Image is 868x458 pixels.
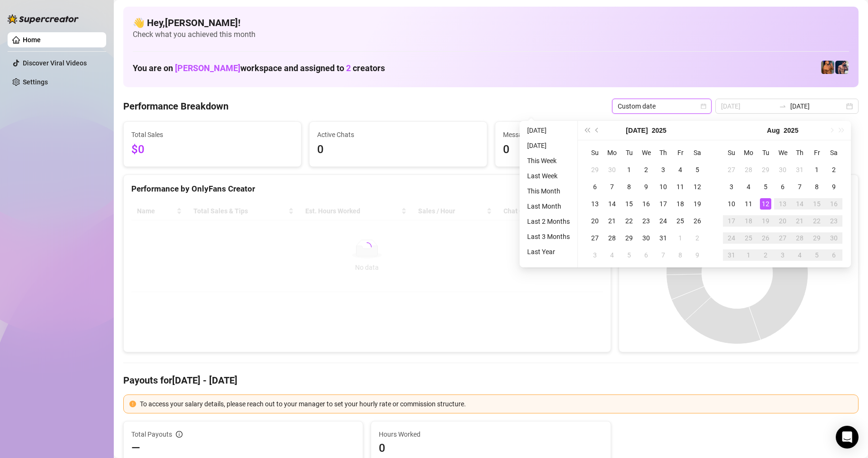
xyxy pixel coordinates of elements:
[774,195,791,212] td: 2025-08-13
[835,61,849,74] img: Axel
[623,164,635,175] div: 1
[618,99,706,113] span: Custom date
[675,198,686,210] div: 18
[791,229,808,247] td: 2025-08-28
[825,178,842,195] td: 2025-08-09
[523,231,574,242] li: Last 3 Months
[760,164,771,175] div: 29
[811,232,822,244] div: 29
[655,229,672,247] td: 2025-07-31
[133,16,849,29] h4: 👋 Hey, [PERSON_NAME] !
[523,155,574,166] li: This Week
[777,198,788,210] div: 13
[692,164,703,175] div: 5
[638,229,655,247] td: 2025-07-30
[791,161,808,178] td: 2025-07-31
[675,232,686,244] div: 1
[828,181,840,192] div: 9
[808,212,825,229] td: 2025-08-22
[828,164,840,175] div: 2
[743,232,754,244] div: 25
[825,144,842,161] th: Sa
[589,198,601,210] div: 13
[723,144,740,161] th: Su
[586,212,603,229] td: 2025-07-20
[743,164,754,175] div: 28
[640,164,652,175] div: 2
[723,178,740,195] td: 2025-08-03
[828,198,840,210] div: 16
[740,195,757,212] td: 2025-08-11
[640,232,652,244] div: 30
[790,101,844,111] input: End date
[791,144,808,161] th: Th
[723,229,740,247] td: 2025-08-24
[774,212,791,229] td: 2025-08-20
[808,247,825,264] td: 2025-09-05
[701,103,706,109] span: calendar
[603,178,621,195] td: 2025-07-07
[767,121,780,140] button: Choose a month
[23,36,41,44] a: Home
[794,249,805,261] div: 4
[523,170,574,182] li: Last Week
[825,195,842,212] td: 2025-08-16
[589,181,601,192] div: 6
[825,161,842,178] td: 2025-08-02
[726,181,737,192] div: 3
[586,144,603,161] th: Su
[811,198,822,210] div: 15
[176,431,183,438] span: info-circle
[811,215,822,227] div: 22
[723,195,740,212] td: 2025-08-10
[655,161,672,178] td: 2025-07-03
[621,195,638,212] td: 2025-07-15
[760,198,771,210] div: 12
[503,141,665,159] span: 0
[791,247,808,264] td: 2025-09-04
[743,181,754,192] div: 4
[606,249,618,261] div: 4
[777,232,788,244] div: 27
[828,215,840,227] div: 23
[638,195,655,212] td: 2025-07-16
[603,247,621,264] td: 2025-08-04
[675,249,686,261] div: 8
[626,121,648,140] button: Choose a month
[603,229,621,247] td: 2025-07-28
[621,247,638,264] td: 2025-08-05
[689,247,706,264] td: 2025-08-09
[825,247,842,264] td: 2025-09-06
[689,178,706,195] td: 2025-07-12
[777,215,788,227] div: 20
[523,216,574,227] li: Last 2 Months
[131,183,603,195] div: Performance by OnlyFans Creator
[655,178,672,195] td: 2025-07-10
[655,144,672,161] th: Th
[603,144,621,161] th: Mo
[825,229,842,247] td: 2025-08-30
[589,164,601,175] div: 29
[794,215,805,227] div: 21
[740,229,757,247] td: 2025-08-25
[640,181,652,192] div: 9
[658,215,669,227] div: 24
[586,229,603,247] td: 2025-07-27
[621,144,638,161] th: Tu
[123,374,859,387] h4: Payouts for [DATE] - [DATE]
[175,63,240,73] span: [PERSON_NAME]
[361,241,373,253] span: loading
[129,401,136,407] span: exclamation-circle
[317,129,479,140] span: Active Chats
[523,185,574,197] li: This Month
[586,195,603,212] td: 2025-07-13
[721,101,775,111] input: Start date
[808,178,825,195] td: 2025-08-08
[740,144,757,161] th: Mo
[379,440,603,456] span: 0
[692,181,703,192] div: 12
[606,164,618,175] div: 30
[131,141,293,159] span: $0
[606,181,618,192] div: 7
[523,201,574,212] li: Last Month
